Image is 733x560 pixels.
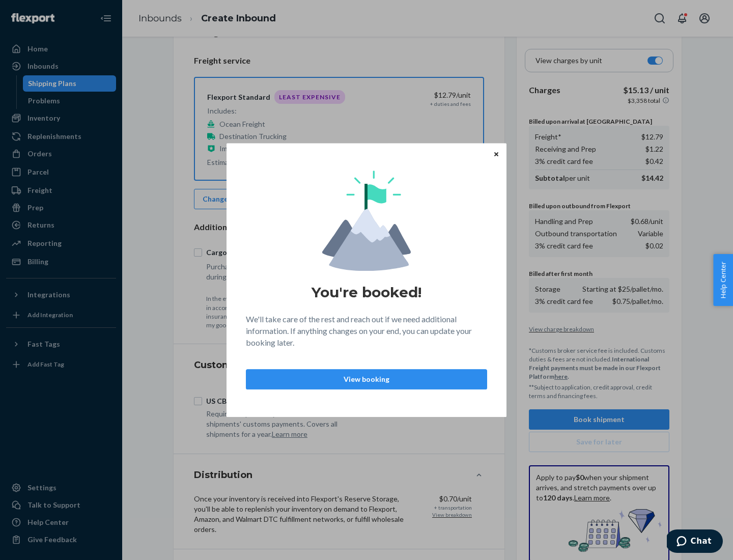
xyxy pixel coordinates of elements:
button: Close [491,148,501,159]
p: We'll take care of the rest and reach out if we need additional information. If anything changes ... [246,314,487,349]
span: Chat [24,7,45,16]
p: View booking [255,374,478,384]
img: svg+xml,%3Csvg%20viewBox%3D%220%200%20174%20197%22%20fill%3D%22none%22%20xmlns%3D%22http%3A%2F%2F... [322,171,411,271]
button: View booking [246,369,487,389]
h1: You're booked! [312,283,421,301]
